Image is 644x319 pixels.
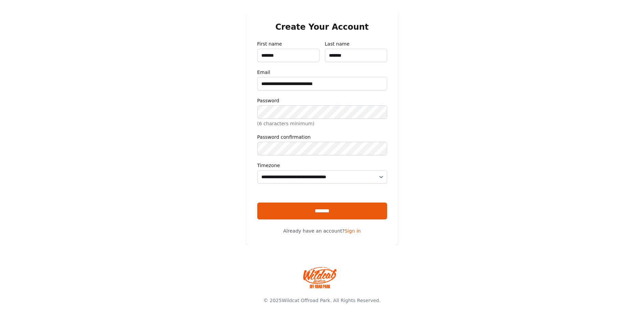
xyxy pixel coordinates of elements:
img: Wildcat Offroad park [303,267,337,288]
label: Email [257,69,387,76]
h2: Create Your Account [257,22,387,32]
label: Password confirmation [257,134,387,140]
a: Sign in [344,228,361,234]
label: Password [257,97,387,104]
a: Wildcat Offroad Park [282,298,330,303]
label: First name [257,41,319,47]
label: Last name [325,41,387,47]
span: © 2025 . All Rights Reserved. [263,298,380,303]
label: Timezone [257,162,387,169]
p: (6 characters minimum) [257,120,387,127]
p: Already have an account? [257,228,387,234]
